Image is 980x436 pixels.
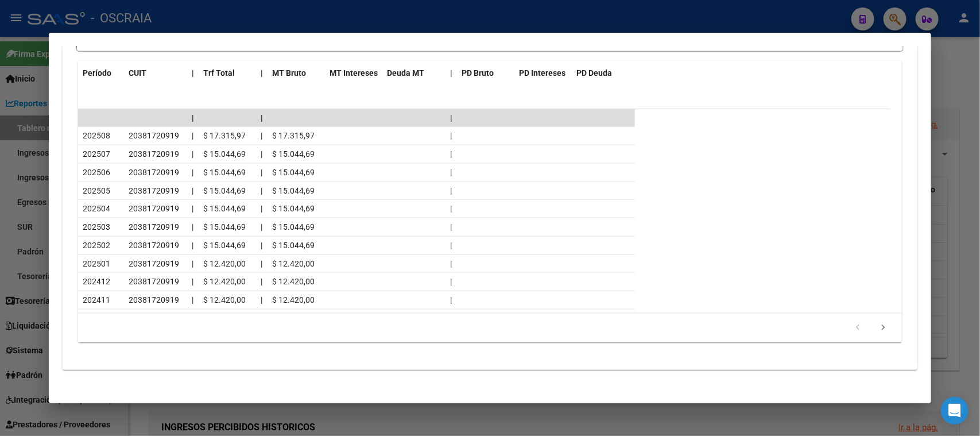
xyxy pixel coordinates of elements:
span: | [450,149,452,159]
span: $ 15.044,69 [272,222,315,231]
span: 20381720919 [129,131,179,140]
span: | [450,241,452,250]
span: | [261,259,262,268]
datatable-header-cell: MT Intereses [325,61,382,86]
span: | [261,277,262,286]
datatable-header-cell: MT Bruto [268,61,325,86]
datatable-header-cell: PD Deuda [572,61,635,86]
span: | [261,204,262,213]
datatable-header-cell: PD Intereses [514,61,572,86]
span: | [261,295,262,304]
datatable-header-cell: | [256,61,268,86]
span: | [261,241,262,250]
datatable-header-cell: Deuda MT [382,61,446,86]
span: $ 12.420,00 [272,295,315,304]
span: 20381720919 [129,259,179,268]
span: Período [83,68,111,78]
span: | [261,113,263,122]
span: 202504 [83,204,110,213]
datatable-header-cell: Trf Total [199,61,256,86]
span: $ 15.044,69 [203,241,246,250]
span: 20381720919 [129,222,179,231]
span: 202412 [83,277,110,286]
span: $ 15.044,69 [203,204,246,213]
datatable-header-cell: | [446,61,457,86]
span: Trf Total [203,68,235,78]
span: 20381720919 [129,186,179,195]
span: | [192,149,193,159]
span: | [192,131,193,140]
span: | [192,222,193,231]
span: 20381720919 [129,168,179,177]
datatable-header-cell: | [187,61,199,86]
span: $ 15.044,69 [203,222,246,231]
span: | [261,168,262,177]
span: | [261,186,262,195]
span: | [450,113,452,122]
span: | [450,222,452,231]
span: 202501 [83,259,110,268]
span: PD Bruto [462,68,494,78]
a: go to previous page [847,322,869,334]
span: $ 12.420,00 [272,277,315,286]
span: | [192,113,194,122]
span: 202503 [83,222,110,231]
span: | [192,259,193,268]
span: 20381720919 [129,277,179,286]
span: $ 12.420,00 [203,295,246,304]
span: 202502 [83,241,110,250]
span: 202505 [83,186,110,195]
span: | [192,277,193,286]
span: $ 15.044,69 [203,149,246,159]
span: | [192,241,193,250]
span: | [450,277,452,286]
span: 20381720919 [129,149,179,159]
span: $ 15.044,69 [272,149,315,159]
span: $ 12.420,00 [272,259,315,268]
span: | [450,168,452,177]
span: | [450,295,452,304]
span: $ 15.044,69 [272,241,315,250]
datatable-header-cell: PD Bruto [457,61,514,86]
div: Open Intercom Messenger [941,397,969,425]
span: $ 15.044,69 [272,186,315,195]
span: | [192,295,193,304]
span: | [261,222,262,231]
a: go to next page [873,322,894,334]
span: 202507 [83,149,110,159]
span: MT Intereses [330,68,378,78]
span: | [192,186,193,195]
datatable-header-cell: Período [78,61,124,86]
span: 20381720919 [129,204,179,213]
span: | [450,204,452,213]
span: $ 15.044,69 [272,168,315,177]
span: | [192,204,193,213]
span: | [261,131,262,140]
span: PD Deuda [576,68,612,78]
span: Deuda MT [387,68,424,78]
span: $ 12.420,00 [203,277,246,286]
span: CUIT [129,68,146,78]
span: 202508 [83,131,110,140]
span: PD Intereses [519,68,565,78]
span: MT Bruto [272,68,306,78]
span: | [450,259,452,268]
span: 20381720919 [129,241,179,250]
span: $ 17.315,97 [272,131,315,140]
span: $ 15.044,69 [203,168,246,177]
span: | [261,68,263,78]
span: | [450,68,452,78]
datatable-header-cell: CUIT [124,61,187,86]
span: 202506 [83,168,110,177]
span: $ 12.420,00 [203,259,246,268]
span: 20381720919 [129,295,179,304]
span: | [261,149,262,159]
span: | [192,68,194,78]
span: $ 17.315,97 [203,131,246,140]
span: | [450,186,452,195]
span: 202411 [83,295,110,304]
span: | [450,131,452,140]
span: $ 15.044,69 [272,204,315,213]
span: | [192,168,193,177]
span: $ 15.044,69 [203,186,246,195]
